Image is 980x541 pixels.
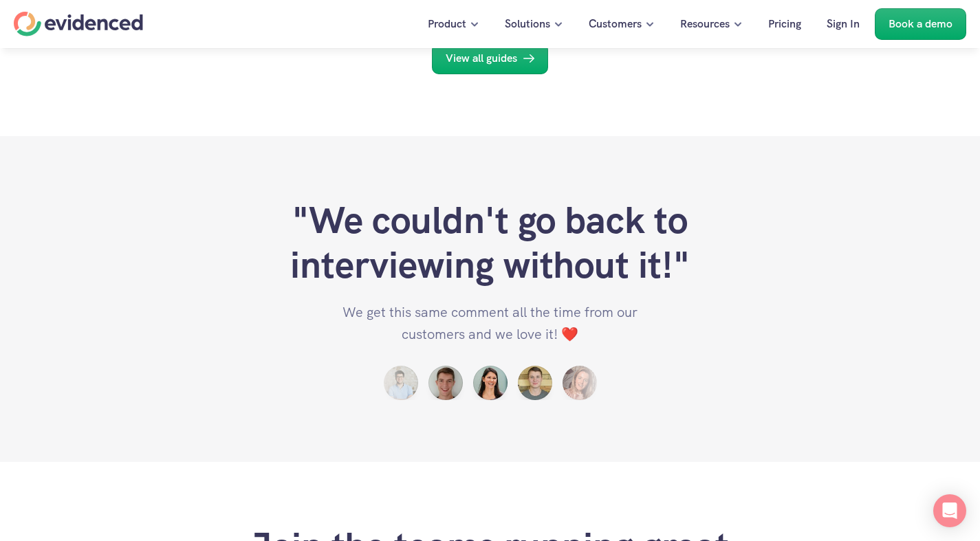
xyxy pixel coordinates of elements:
img: "" [562,366,596,400]
p: Solutions [505,15,550,33]
img: "" [383,366,417,400]
img: "" [428,366,462,400]
img: "" [517,366,552,400]
h2: "We couldn't go back to interviewing without it!" [208,198,772,287]
p: View all guides [446,49,517,67]
p: Book a demo [889,15,952,33]
p: Pricing [768,15,801,33]
a: Pricing [758,8,812,40]
p: Resources [680,15,730,33]
p: We get this same comment all the time from our customers and we love it! ❤️ [318,301,662,345]
a: Sign In [816,8,870,40]
a: View all guides [432,43,548,74]
p: Product [428,15,466,33]
p: Sign In [827,15,860,33]
a: Book a demo [875,8,966,40]
p: Customers [589,15,642,33]
a: Home [14,12,143,36]
div: Open Intercom Messenger [933,494,966,527]
img: "" [472,366,507,400]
